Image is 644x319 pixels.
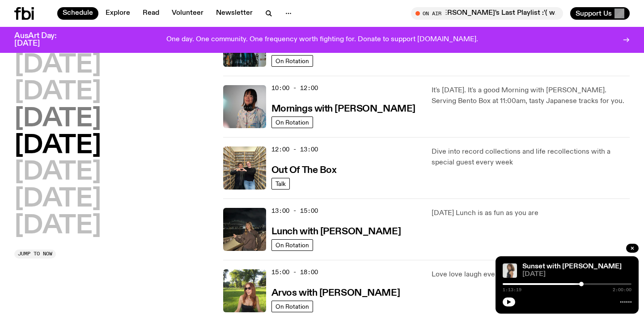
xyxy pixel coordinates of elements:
img: Lizzie Bowles is sitting in a bright green field of grass, with dark sunglasses and a black top. ... [223,269,266,312]
a: On Rotation [271,116,313,128]
button: [DATE] [14,160,101,185]
a: On Rotation [271,239,313,251]
button: [DATE] [14,134,101,159]
span: On Rotation [275,303,309,310]
h3: AusArt Day: [DATE] [14,32,72,47]
span: 1:13:19 [503,288,521,292]
span: On Rotation [275,119,309,125]
a: Talk [271,178,290,190]
span: 10:00 - 12:00 [271,84,318,92]
p: Love love laugh every Thursyay [432,269,630,280]
button: [DATE] [14,53,101,78]
a: On Rotation [271,55,313,67]
h3: Mornings with [PERSON_NAME] [271,104,415,114]
img: Matt and Kate stand in the music library and make a heart shape with one hand each. [223,147,266,190]
button: [DATE] [14,214,101,239]
a: Mornings with [PERSON_NAME] [271,103,415,114]
span: Talk [275,180,286,187]
button: [DATE] [14,187,101,212]
a: Sunset with [PERSON_NAME] [522,263,622,270]
span: Jump to now [18,251,52,256]
button: Jump to now [14,250,56,259]
p: Dive into record collections and life recollections with a special guest every week [432,147,630,168]
p: It's [DATE]. It's a good Morning with [PERSON_NAME]. Serving Bento Box at 11:00am, tasty Japanese... [432,85,630,107]
a: Explore [100,7,136,20]
button: [DATE] [14,80,101,105]
button: Support Us [570,7,630,20]
span: On Rotation [275,57,309,64]
a: Newsletter [211,7,258,20]
p: One day. One community. One frequency worth fighting for. Donate to support [DOMAIN_NAME]. [166,36,478,44]
img: Tangela looks past her left shoulder into the camera with an inquisitive look. She is wearing a s... [503,263,517,278]
span: [DATE] [522,271,631,278]
span: Support Us [576,9,612,17]
a: On Rotation [271,301,313,312]
span: 15:00 - 18:00 [271,268,318,276]
h3: Arvos with [PERSON_NAME] [271,289,400,298]
a: Schedule [57,7,98,20]
button: [DATE] [14,107,101,132]
button: On AirThe Playlist / [PERSON_NAME]'s Last Playlist :'( w/ [PERSON_NAME], [PERSON_NAME], [PERSON_N... [411,7,563,20]
a: Arvos with [PERSON_NAME] [271,287,400,298]
a: Lunch with [PERSON_NAME] [271,225,401,237]
img: Izzy Page stands above looking down at Opera Bar. She poses in front of the Harbour Bridge in the... [223,208,266,251]
span: 12:00 - 13:00 [271,145,318,154]
a: Read [137,7,165,20]
a: Out Of The Box [271,164,337,175]
h3: Out Of The Box [271,166,337,175]
img: Kana Frazer is smiling at the camera with her head tilted slightly to her left. She wears big bla... [223,85,266,128]
h3: Lunch with [PERSON_NAME] [271,227,401,237]
span: 13:00 - 15:00 [271,207,318,215]
span: On Rotation [275,241,309,248]
a: Volunteer [166,7,209,20]
p: [DATE] Lunch is as fun as you are [432,208,630,219]
span: 2:00:00 [613,288,631,292]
